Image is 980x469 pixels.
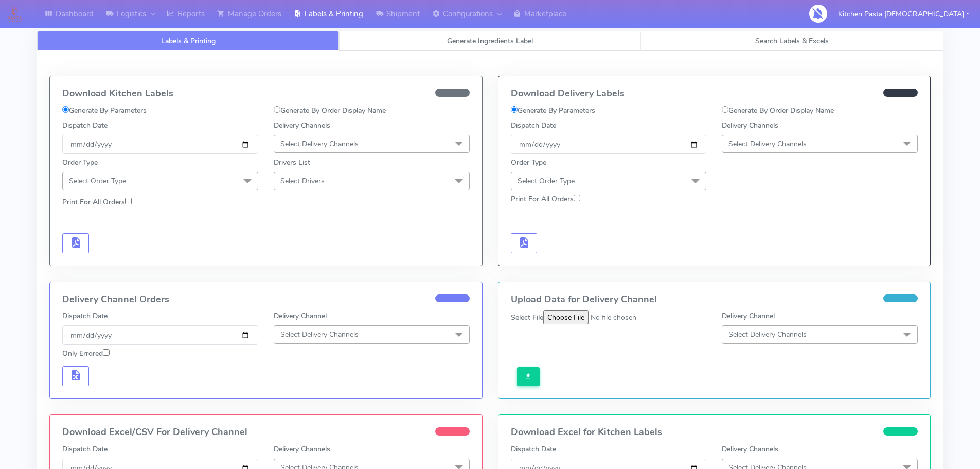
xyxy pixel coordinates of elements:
label: Drivers List [274,157,310,168]
h4: Download Excel for Kitchen Labels [511,427,918,438]
label: Generate By Order Display Name [274,105,386,116]
input: Only Errored [103,349,110,356]
span: Select Delivery Channels [280,329,359,339]
label: Delivery Channels [722,444,778,455]
input: Print For All Orders [125,198,132,204]
ul: Tabs [37,31,943,51]
label: Order Type [511,157,546,168]
label: Delivery Channel [722,310,775,321]
label: Order Type [62,157,98,168]
label: Delivery Channels [274,120,330,131]
span: Labels & Printing [161,36,216,46]
label: Dispatch Date [511,120,556,131]
input: Print For All Orders [574,195,580,201]
label: Generate By Parameters [511,105,595,116]
span: Select Order Type [69,176,126,186]
h4: Delivery Channel Orders [62,294,470,305]
label: Delivery Channels [722,120,778,131]
label: Generate By Order Display Name [722,105,834,116]
h4: Upload Data for Delivery Channel [511,294,918,305]
input: Generate By Order Display Name [722,106,728,113]
h4: Download Kitchen Labels [62,89,470,99]
label: Only Errored [62,348,110,359]
span: Select Delivery Channels [280,139,359,149]
span: Select Delivery Channels [728,329,807,339]
input: Generate By Parameters [62,106,69,113]
button: Kitchen Pasta [DEMOGRAPHIC_DATA] [830,4,977,25]
label: Generate By Parameters [62,105,147,116]
label: Print For All Orders [62,197,132,207]
label: Dispatch Date [511,444,556,455]
label: Select File [511,312,543,323]
input: Generate By Order Display Name [274,106,280,113]
label: Dispatch Date [62,120,108,131]
label: Delivery Channel [274,310,327,321]
h4: Download Excel/CSV For Delivery Channel [62,427,470,438]
span: Search Labels & Excels [755,36,829,46]
label: Delivery Channels [274,444,330,455]
span: Select Order Type [518,176,575,186]
label: Print For All Orders [511,194,580,204]
span: Select Drivers [280,176,325,186]
input: Generate By Parameters [511,106,518,113]
label: Dispatch Date [62,310,108,321]
span: Generate Ingredients Label [447,36,533,46]
h4: Download Delivery Labels [511,89,918,99]
span: Select Delivery Channels [728,139,807,149]
label: Dispatch Date [62,444,108,455]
